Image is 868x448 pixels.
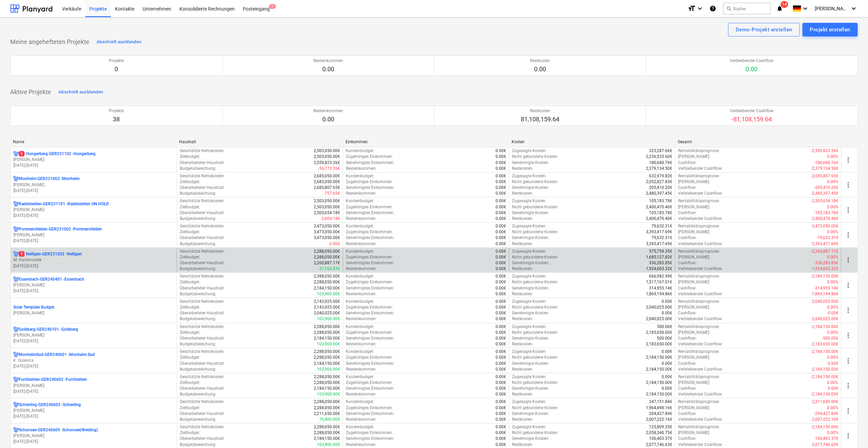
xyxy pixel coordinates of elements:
p: -1,924,603.32€ [811,266,838,272]
p: Geschätzte Nettokosten : [180,273,225,279]
p: [DATE] - [DATE] [13,213,174,219]
span: more_vert [844,407,852,415]
p: Schierling-GER240603 - Schierling [19,402,81,408]
p: Restkosten [530,58,550,64]
p: 0.00€ [496,216,506,222]
p: 0.00 [530,65,550,73]
p: [PERSON_NAME] : [678,254,710,260]
span: more_vert [844,281,852,289]
p: Restkosten : [512,266,533,272]
p: Restkosten : [512,191,533,196]
div: Für das Projekt sind mehrere Währungen aktiviert [13,377,19,383]
iframe: Chat Widget [834,415,868,448]
p: [PERSON_NAME] [13,232,174,238]
p: [PERSON_NAME] [13,433,174,439]
p: Zugehöriges Einkommen : [346,204,393,210]
p: Resteinkommen : [346,266,377,272]
p: 2,503,050.00€ [314,204,340,210]
p: 27,162.83€ [319,266,340,272]
p: Radelstetten-GER231101 - Radelstetten ON HOLD [19,201,109,207]
p: 2,503,050.00€ [314,148,340,154]
p: 79,632.31€ [651,223,672,229]
p: 323,287.66€ [649,148,672,154]
p: Zielbudget : [180,154,200,160]
p: 2,505,654.18€ [314,210,340,216]
p: Rentabilitätsprognose : [678,273,720,279]
p: Genehmigtes Einkommen : [346,210,394,216]
p: Rentabilitätsprognose : [678,148,720,154]
p: Zugesagte Kosten : [512,249,546,254]
p: [DATE] - [DATE] [13,238,174,244]
p: Zugesagte Kosten : [512,198,546,204]
span: 1 [19,251,25,257]
p: 0 [109,65,124,73]
p: 0.00€ [496,285,506,291]
p: 336,283.85€ [649,260,672,266]
div: Schonsee-GER240609 -Schonsee(Weiding)[PERSON_NAME][DATE]-[DATE] [13,427,174,445]
p: 0.00% [827,279,838,285]
p: 666,982.99€ [649,273,672,279]
p: Kundenbudget : [346,198,374,204]
p: -79,632.31€ [816,235,838,241]
p: Zugehöriges Einkommen : [346,229,393,235]
p: Goldberg-GER240101 - Goldberg [19,327,78,332]
p: 2,379,134.50€ [646,166,672,171]
div: Kosten [512,139,672,144]
div: Funfstetten-GER240602 -Funfstetten[PERSON_NAME][DATE]-[DATE] [13,377,174,394]
p: 2,184,150.00€ [314,285,340,291]
p: Nicht gebundene Kosten : [512,204,558,210]
span: 2 [269,4,276,9]
p: Genehmigte Kosten : [512,210,549,216]
p: 0.00 [313,115,343,123]
p: Zugehöriges Einkommen : [346,179,393,185]
p: Verbleibender Cashflow [730,58,774,64]
p: Budgetabweichung : [180,266,216,272]
p: Kundenbudget : [346,273,374,279]
p: Restkosten : [512,166,533,171]
div: Pommersfelden-GER231002 -Pommersfelden[PERSON_NAME][DATE]-[DATE] [13,226,174,244]
p: Zugesagte Kosten : [512,148,546,154]
p: Essenbach-GER240401 - Essenbach [19,277,84,282]
p: -2,505,654.18€ [811,198,838,204]
p: Überarbeiteter Haushalt : [180,160,225,166]
button: Demo-Projekt erstellen [728,23,799,36]
p: Überarbeiteter Haushalt : [180,185,225,191]
p: [PERSON_NAME] [13,157,174,163]
p: -2,685,807.65€ [811,173,838,179]
p: -3,393,417.69€ [811,241,838,247]
p: Nicht gebundene Kosten : [512,229,558,235]
p: [DATE] - [DATE] [13,288,174,294]
p: -2,260,887.17€ [811,249,838,254]
span: more_vert [844,206,852,214]
p: Cashflow : [678,260,696,266]
p: Kundenbudget : [346,223,374,229]
p: Geschätzte Nettokosten : [180,173,225,179]
p: Pommersfelden-GER231002 - Pommersfelden [19,226,102,232]
p: Budgetabweichung : [180,241,216,247]
p: Genehmigtes Einkommen : [346,235,394,241]
p: Solar Template Budget [13,304,54,310]
p: Cashflow : [678,160,696,166]
p: Kundenbudget : [346,148,374,154]
p: Genehmigte Kosten : [512,160,549,166]
div: Name [13,139,174,144]
p: 0.00 [313,65,343,73]
p: 2,685,050.00€ [314,173,340,179]
div: Für das Projekt sind mehrere Währungen aktiviert [13,176,19,182]
p: Genehmigte Kosten : [512,235,549,241]
span: [PERSON_NAME] [815,6,849,11]
i: Wissensbasis [709,4,716,13]
p: Zugesagte Kosten : [512,173,546,179]
p: 0.00€ [496,173,506,179]
p: 2,288,050.00€ [314,254,340,260]
p: 2,503,050.00€ [314,154,340,160]
p: [PERSON_NAME] : [678,204,710,210]
p: 0.00€ [496,273,506,279]
p: Kundenbudget : [346,173,374,179]
p: 79,632.31€ [651,235,672,241]
p: [DATE] - [DATE] [13,363,174,369]
p: Geschätzte Nettokosten : [180,223,225,229]
p: Restkosten : [512,241,533,247]
p: [PERSON_NAME] : [678,229,710,235]
p: Verbleibender Cashflow [730,108,774,114]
